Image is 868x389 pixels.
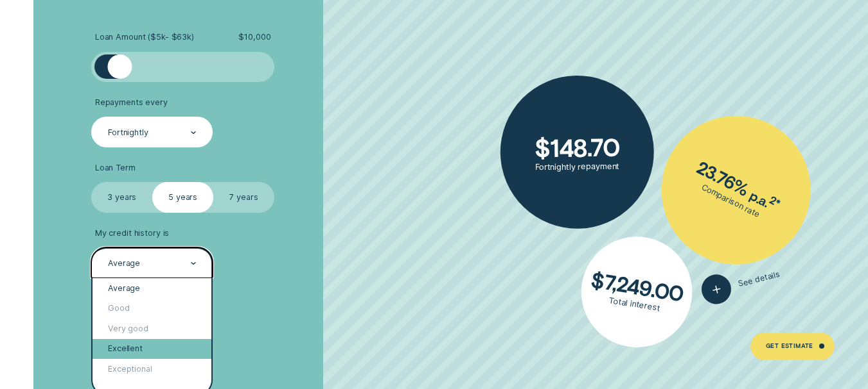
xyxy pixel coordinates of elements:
[213,182,274,212] label: 7 years
[750,333,834,360] a: Get Estimate
[699,260,784,307] button: See details
[93,339,211,360] div: Excellent
[738,269,781,289] span: See details
[108,258,140,269] div: Average
[95,97,168,108] span: Repayments every
[93,298,211,319] div: Good
[93,319,211,339] div: Very good
[93,359,211,379] div: Exceptional
[95,228,169,238] span: My credit history is
[238,32,270,42] span: $ 10,000
[152,182,213,212] label: 5 years
[95,32,194,42] span: Loan Amount ( $5k - $63k )
[95,163,136,173] span: Loan Term
[108,128,148,138] div: Fortnightly
[91,182,152,212] label: 3 years
[93,278,211,299] div: Average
